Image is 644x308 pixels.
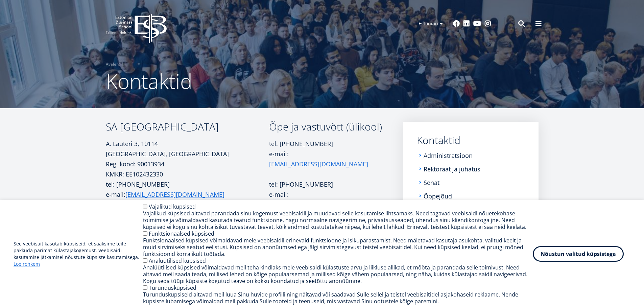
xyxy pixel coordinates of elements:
[149,230,214,237] label: Funktsionaalsed küpsised
[463,20,470,27] a: Linkedin
[106,61,120,68] a: Avaleht
[269,122,384,132] h3: Õpe ja vastuvõtt (ülikool)
[143,237,533,257] div: Funktsionaalsed küpsised võimaldavad meie veebisaidil erinevaid funktsioone ja isikupärastamist. ...
[484,20,491,27] a: Instagram
[269,139,384,169] p: tel: [PHONE_NUMBER] e-mail:
[125,189,224,199] a: [EMAIL_ADDRESS][DOMAIN_NAME]
[149,257,206,264] label: Analüütilised küpsised
[106,179,269,199] p: tel: [PHONE_NUMBER] e-mail:
[533,246,624,262] button: Nõustun valitud küpsistega
[417,135,525,145] a: Kontaktid
[269,159,368,169] a: [EMAIL_ADDRESS][DOMAIN_NAME]
[143,291,533,305] div: Turundusküpsiseid aitavad meil luua Sinu huvide profiili ning näitavad või saadavad Sulle sellel ...
[106,139,269,169] p: A. Lauteri 3, 10114 [GEOGRAPHIC_DATA], [GEOGRAPHIC_DATA] Reg. kood: 90013934
[106,169,269,179] p: KMKR: EE102432330
[143,264,533,284] div: Analüütilised küpsised võimaldavad meil teha kindlaks meie veebisaidi külastuste arvu ja liikluse...
[269,199,368,210] a: [EMAIL_ADDRESS][DOMAIN_NAME]
[424,166,480,172] a: Rektoraat ja juhatus
[424,152,473,159] a: Administratsioon
[269,179,384,189] p: tel: [PHONE_NUMBER]
[143,210,533,230] div: Vajalikud küpsised aitavad parandada sinu kogemust veebisaidil ja muudavad selle kasutamise lihts...
[14,240,143,267] p: See veebisait kasutab küpsiseid, et saaksime teile pakkuda parimat külastajakogemust. Veebisaidi ...
[106,122,269,132] h3: SA [GEOGRAPHIC_DATA]
[149,203,196,210] label: Vajalikud küpsised
[453,20,460,27] a: Facebook
[14,261,40,267] a: Loe rohkem
[149,284,196,291] label: Turundusküpsised
[106,67,192,95] span: Kontaktid
[424,193,452,199] a: Õppejõud
[424,179,439,186] a: Senat
[269,189,384,210] p: e-mail:
[473,20,481,27] a: Youtube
